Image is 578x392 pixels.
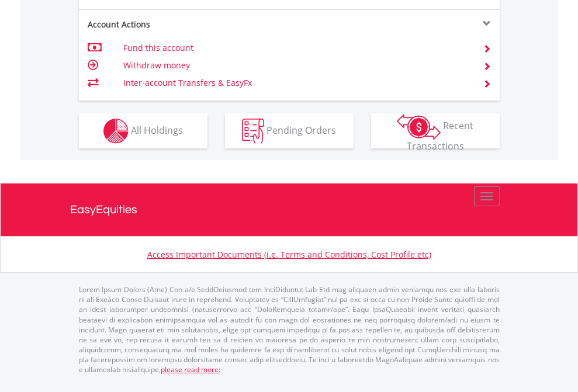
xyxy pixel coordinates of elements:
[161,365,220,374] a: please read more:
[225,113,354,148] button: Pending Orders
[123,74,469,92] td: Inter-account Transfers & EasyFx
[123,39,469,57] td: Fund this account
[70,183,508,236] a: EasyEquities
[79,285,500,374] p: Lorem Ipsum Dolors (Ame) Con a/e SeddOeiusmod tem InciDiduntut Lab Etd mag aliquaen admin veniamq...
[266,123,336,136] span: Pending Orders
[79,113,207,148] button: All Holdings
[147,249,431,260] a: Access Important Documents (i.e. Terms and Conditions, Cost Profile etc)
[123,57,469,74] td: Withdraw money
[103,119,129,144] img: holdings-wht.png
[79,19,289,30] div: Account Actions
[242,119,264,144] img: pending_instructions-wht.png
[131,123,183,136] span: All Holdings
[371,113,500,148] button: Recent Transactions
[397,114,441,140] img: transactions-zar-wht.png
